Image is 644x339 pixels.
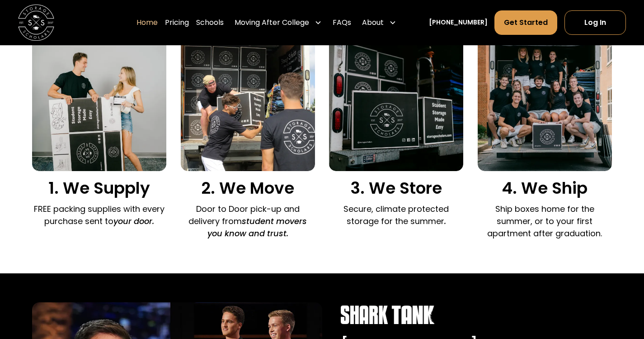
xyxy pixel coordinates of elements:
[341,306,435,324] img: Shark Tank white logo.
[32,203,166,228] p: FREE packing supplies with every purchase sent to
[494,10,557,35] a: Get Started
[18,5,54,41] img: Storage Scholars main logo
[235,17,309,28] div: Moving After College
[444,215,446,227] em: .
[329,37,463,171] img: We store your boxes.
[231,10,325,35] div: Moving After College
[329,203,463,228] p: Secure, climate protected storage for the summer
[32,37,166,171] img: We supply packing materials.
[333,10,351,35] a: FAQs
[181,203,315,240] p: Door to Door pick-up and delivery from
[181,178,315,198] h3: 2. We Move
[18,5,54,41] a: home
[478,178,612,198] h3: 4. We Ship
[564,10,626,35] a: Log In
[181,37,315,171] img: Door to door pick and delivery.
[478,203,612,240] p: Ship boxes home for the summer, or to your first apartment after graduation.
[362,17,384,28] div: About
[207,215,307,239] em: student movers you know and trust.
[136,10,158,35] a: Home
[358,10,400,35] div: About
[478,37,612,171] img: We ship your belongings.
[329,178,463,198] h3: 3. We Store
[165,10,189,35] a: Pricing
[196,10,224,35] a: Schools
[429,18,488,27] a: [PHONE_NUMBER]
[32,178,166,198] h3: 1. We Supply
[113,215,154,227] em: your door.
